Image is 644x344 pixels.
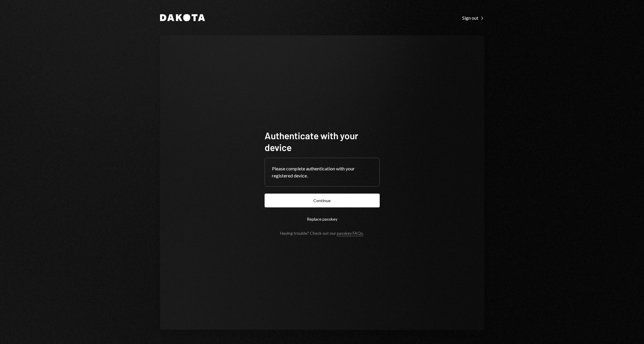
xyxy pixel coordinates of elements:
[265,194,380,207] button: Continue
[462,14,484,21] a: Sign out
[462,15,484,21] div: Sign out
[272,165,372,179] div: Please complete authentication with your registered device.
[280,231,364,236] div: Having trouble? Check out our .
[265,212,380,226] button: Replace passkey
[265,130,380,153] h1: Authenticate with your device
[337,231,363,236] a: passkey FAQs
